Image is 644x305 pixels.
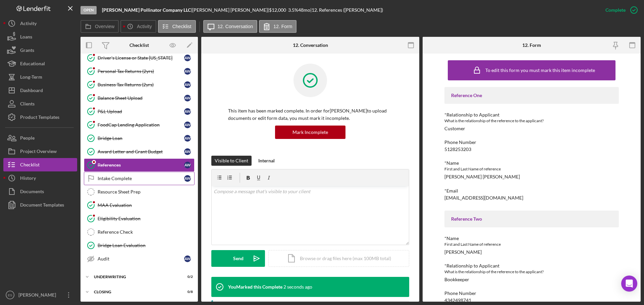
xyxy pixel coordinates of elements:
div: [PERSON_NAME] [PERSON_NAME] | [192,7,269,13]
button: Loans [3,30,77,44]
a: Intake CompleteAW [84,172,195,185]
div: A W [184,175,191,182]
a: Bridge Loan Evaluation [84,239,195,252]
a: P&L UploadAW [84,105,195,118]
a: Eligibility Evaluation [84,212,195,225]
div: Reference One [451,93,612,98]
div: To edit this form you must mark this item incomplete [485,68,595,73]
div: People [20,131,35,146]
div: Phone Number [444,140,619,145]
button: Activity [120,20,156,33]
label: 12. Conversation [218,24,253,29]
span: $12,000 [269,7,286,13]
div: Balance Sheet Upload [98,95,184,101]
div: Intake Complete [98,176,184,181]
div: *Name [444,236,619,241]
div: First and Last Name of reference [444,166,619,172]
a: Dashboard [3,84,77,97]
a: People [3,131,77,145]
div: [EMAIL_ADDRESS][DOMAIN_NAME] [444,195,523,201]
div: Educational [20,57,45,72]
div: Business Tax Returns (2yrs) [98,82,184,87]
div: Open Intercom Messenger [621,276,637,292]
div: Loans [20,30,32,45]
button: Checklist [3,158,77,171]
div: Closing [94,290,176,294]
div: 12. Form [522,43,541,48]
div: *Name [444,160,619,166]
div: 3.5 % [288,7,298,13]
label: Checklist [172,24,192,29]
div: 0 / 8 [181,290,193,294]
div: A W [184,68,191,75]
a: AuditAW [84,252,195,265]
div: Audit [98,256,184,261]
div: Internal [258,156,275,166]
button: Mark Incomplete [275,126,345,139]
div: Personal Tax Returns (2yrs) [98,69,184,74]
div: *Relationship to Applicant [444,263,619,269]
text: ES [8,293,12,297]
div: Underwriting [94,275,176,279]
div: A W [184,122,191,128]
div: Bridge Loan Evaluation [98,243,194,248]
p: This item has been marked complete. In order for [PERSON_NAME] to upload documents or edit form d... [228,107,392,122]
div: Clients [20,97,35,112]
a: ReferencesAW [84,158,195,172]
button: Visible to Client [211,156,252,166]
button: 12. Conversation [203,20,258,33]
button: Documents [3,185,77,198]
div: Documents [20,185,44,200]
button: Grants [3,44,77,57]
div: Open [80,6,97,14]
div: What is the relationship of the reference to the applicant? [444,118,619,124]
button: Activity [3,17,77,30]
label: Activity [137,24,152,29]
div: P&L Upload [98,109,184,114]
a: Bridge LoanAW [84,132,195,145]
div: 48 mo [298,7,310,13]
a: FoodCap Lending ApplicationAW [84,118,195,132]
div: Activity [20,17,37,32]
div: A W [184,108,191,115]
div: [PERSON_NAME] [PERSON_NAME] [444,174,520,179]
div: A W [184,55,191,61]
button: Long-Term [3,70,77,84]
div: | [102,7,192,13]
div: Complete [605,3,626,17]
div: Eligibility Evaluation [98,216,194,221]
a: Clients [3,97,77,110]
div: You Marked this Complete [228,284,282,290]
div: Product Templates [20,110,59,126]
div: A W [184,255,191,262]
a: Driver's License or State [US_STATE]AW [84,51,195,65]
div: [PERSON_NAME] [17,288,60,303]
a: Personal Tax Returns (2yrs)AW [84,65,195,78]
time: 2025-09-05 17:35 [283,284,312,290]
div: A W [184,162,191,168]
button: Overview [80,20,119,33]
div: First and Last Name of reference [444,241,619,248]
button: Send [211,250,265,267]
a: Document Templates [3,198,77,212]
div: A W [184,135,191,142]
div: Driver's License or State [US_STATE] [98,55,184,61]
a: MAA Evaluation [84,199,195,212]
div: Project Overview [20,145,57,160]
div: Resource Sheet Prep [98,189,194,195]
button: ES[PERSON_NAME] [3,288,77,302]
button: Complete [599,3,641,17]
div: FoodCap Lending Application [98,122,184,128]
div: A W [184,81,191,88]
a: Award Letter and Grant BudgetAW [84,145,195,158]
div: 5128253203 [444,147,471,152]
div: *Email [444,188,619,194]
a: Balance Sheet UploadAW [84,91,195,105]
div: Long-Term [20,70,42,85]
b: [PERSON_NAME] Pollinator Company LLC [102,7,191,13]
